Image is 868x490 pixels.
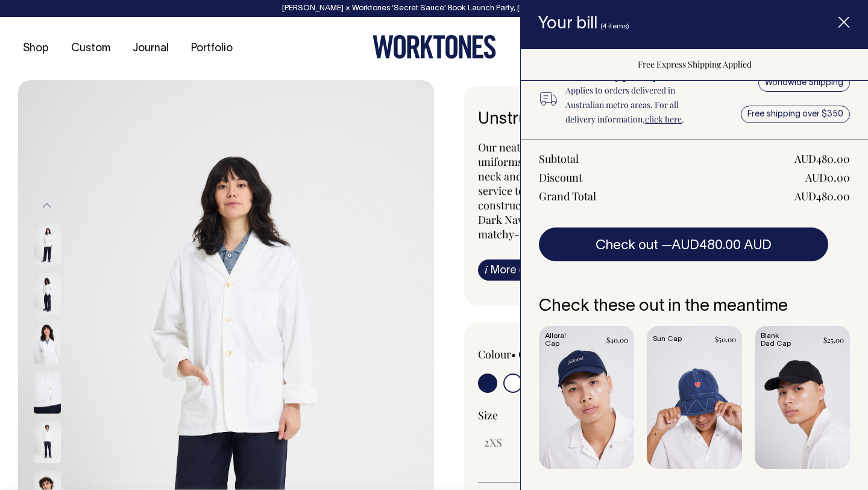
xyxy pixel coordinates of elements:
span: Free Express Shipping Applied [638,59,752,70]
h6: Check these out in the meantime [539,297,850,316]
h1: Unstructured Blazer [478,110,812,129]
a: click here [645,113,682,125]
div: AUD480.00 [794,189,850,203]
img: off-white [34,223,61,266]
img: off-white [34,372,61,414]
img: off-white [34,273,61,315]
a: Portfolio [186,39,237,59]
div: AUD480.00 [794,151,850,166]
div: Size [478,408,812,422]
input: XS [515,431,540,453]
button: Check out —AUD480.00 AUD [539,227,828,261]
div: Colour [478,347,612,361]
span: i [485,263,488,276]
img: off-white [34,322,61,364]
button: Previous [38,192,56,220]
a: Custom [66,39,115,59]
div: Grand Total [539,189,596,203]
div: Discount [539,170,582,185]
a: iMore details [478,259,559,281]
a: Journal [128,39,174,59]
div: AUD0.00 [805,170,850,185]
span: • [511,347,516,361]
div: Subtotal [539,151,579,166]
a: Shop [18,39,54,59]
label: Off-White [518,347,567,361]
span: 2XS [484,435,502,450]
span: AUD480.00 AUD [671,240,772,252]
img: off-white [34,421,61,463]
input: 2XS [478,431,508,453]
p: Applies to orders delivered in Australian metro areas. For all delivery information, . [565,83,708,127]
div: [PERSON_NAME] × Worktones ‘Secret Sauce’ Book Launch Party, [DATE]. . [12,4,856,13]
span: , so you can get all matchy-matchy with your outfits. [478,212,798,241]
span: Our neat and tidy Unstructured Blazer draws inspiration from uniforms of the Golden Age. It's cho... [478,140,810,227]
span: (4 items) [600,23,629,30]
